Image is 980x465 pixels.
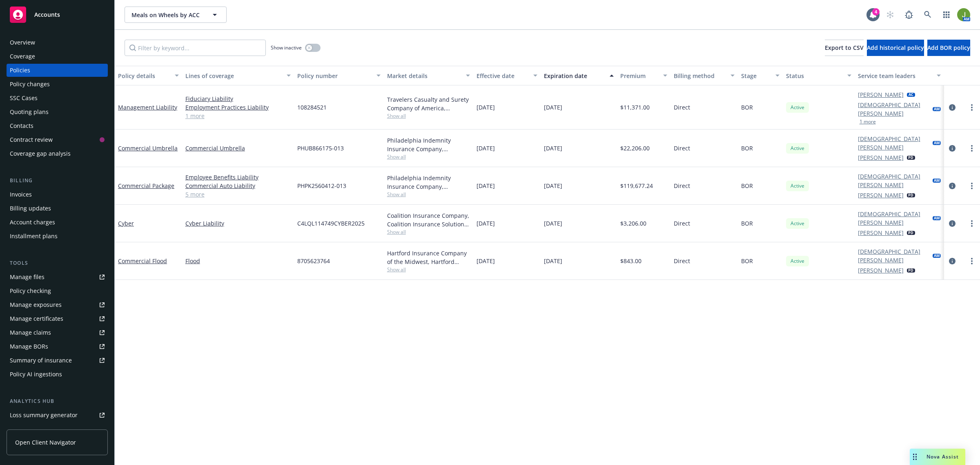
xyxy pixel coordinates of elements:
span: BOR [741,257,753,265]
span: [DATE] [544,144,562,152]
a: Search [920,7,936,23]
div: Manage claims [10,326,51,339]
button: Stage [738,66,783,85]
a: Coverage [7,50,108,63]
div: Policy AI ingestions [10,368,62,381]
span: Direct [674,103,690,112]
a: [PERSON_NAME] [858,228,904,237]
a: 1 more [185,112,291,120]
a: Policy changes [7,78,108,91]
button: Add BOR policy [927,40,970,56]
div: Tools [7,259,108,267]
button: Meals on Wheels by ACC [125,7,227,23]
a: circleInformation [947,256,957,266]
a: Flood [185,257,291,265]
span: Active [789,145,806,152]
span: C4LQL114749CYBER2025 [297,219,365,228]
a: Management Liability [118,103,177,111]
button: Expiration date [541,66,617,85]
a: 5 more [185,190,291,199]
div: Billing method [674,72,726,80]
div: Summary of insurance [10,354,72,367]
span: Active [789,182,806,190]
button: Billing method [670,66,738,85]
span: BOR [741,103,753,112]
span: BOR [741,181,753,190]
span: $843.00 [620,257,641,265]
a: Manage certificates [7,312,108,325]
a: Cyber [118,219,134,227]
a: Switch app [938,7,955,23]
span: Show all [387,112,470,119]
input: Filter by keyword... [125,40,266,56]
button: Service team leaders [855,66,944,85]
span: Direct [674,219,690,228]
span: $22,206.00 [620,144,650,152]
a: Manage claims [7,326,108,339]
div: Policy details [118,72,170,80]
div: Philadelphia Indemnity Insurance Company, [GEOGRAPHIC_DATA] Insurance Companies [387,136,470,153]
a: Policy AI ingestions [7,368,108,381]
div: Coverage gap analysis [10,147,71,160]
span: Meals on Wheels by ACC [131,11,202,19]
a: Account charges [7,216,108,229]
div: Premium [620,72,659,80]
div: Manage exposures [10,298,62,311]
span: Accounts [34,11,60,18]
a: Employee Benefits Liability [185,173,291,181]
a: Contract review [7,133,108,146]
a: Cyber Liability [185,219,291,228]
div: Quoting plans [10,105,49,118]
span: Show inactive [271,44,302,51]
a: Invoices [7,188,108,201]
button: Add historical policy [867,40,924,56]
a: [PERSON_NAME] [858,191,904,199]
button: 1 more [860,119,876,124]
span: Show all [387,153,470,160]
button: Lines of coverage [182,66,294,85]
span: 8705623764 [297,257,330,265]
a: Billing updates [7,202,108,215]
button: Export to CSV [825,40,864,56]
a: more [967,256,977,266]
a: [DEMOGRAPHIC_DATA][PERSON_NAME] [858,172,930,189]
div: Stage [741,72,771,80]
a: Summary of insurance [7,354,108,367]
div: Coverage [10,50,35,63]
a: [PERSON_NAME] [858,153,904,162]
a: more [967,103,977,112]
span: Show all [387,191,470,198]
span: $3,206.00 [620,219,646,228]
span: Show all [387,266,470,273]
span: [DATE] [477,103,495,112]
div: Account charges [10,216,55,229]
a: Commercial Umbrella [185,144,291,152]
span: [DATE] [544,103,562,112]
a: Accounts [7,3,108,26]
span: [DATE] [477,144,495,152]
div: Policy checking [10,284,51,297]
a: Manage exposures [7,298,108,311]
span: Add historical policy [867,44,924,51]
span: Show all [387,228,470,235]
a: Report a Bug [901,7,917,23]
a: Commercial Flood [118,257,167,265]
a: more [967,219,977,228]
div: Drag to move [910,449,920,465]
a: [PERSON_NAME] [858,266,904,275]
div: Invoices [10,188,32,201]
div: Effective date [477,72,528,80]
a: [DEMOGRAPHIC_DATA][PERSON_NAME] [858,101,930,118]
a: more [967,143,977,153]
a: circleInformation [947,103,957,112]
a: Loss summary generator [7,409,108,422]
a: Manage BORs [7,340,108,353]
div: Manage certificates [10,312,63,325]
a: [PERSON_NAME] [858,90,904,99]
span: Direct [674,181,690,190]
span: Direct [674,257,690,265]
span: [DATE] [544,219,562,228]
button: Status [783,66,855,85]
a: [DEMOGRAPHIC_DATA][PERSON_NAME] [858,134,930,152]
span: Add BOR policy [927,44,970,51]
